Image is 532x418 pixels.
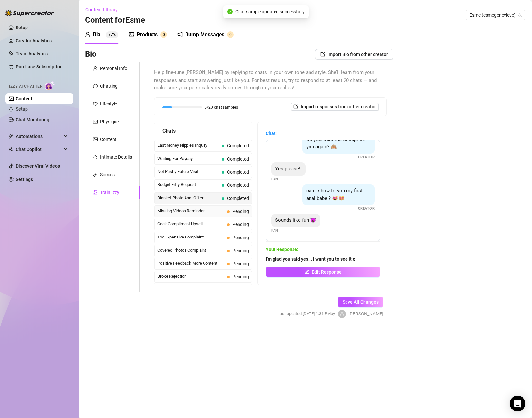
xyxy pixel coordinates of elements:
[157,247,224,254] span: Covered Photos Complaint
[5,10,54,16] img: logo-BBDzfeDw.svg
[93,172,98,177] span: link
[232,261,249,266] span: Pending
[227,182,249,188] span: Completed
[16,35,68,46] a: Creator Analytics
[177,32,183,37] span: notification
[157,181,219,188] span: Budget Fifty Request
[232,235,249,240] span: Pending
[232,248,249,253] span: Pending
[93,119,98,124] span: idcard
[93,190,98,195] span: experiment
[9,134,14,139] span: thunderbolt
[162,127,176,135] span: Chats
[470,10,522,20] span: Esme (esmegenevieve)
[157,195,219,201] span: Blanket Photo Anal Offer
[16,117,49,122] a: Chat Monitoring
[266,131,277,136] strong: Chat:
[157,260,224,267] span: Positive Feedback More Content
[338,297,383,307] button: Save All Changes
[227,196,249,201] span: Completed
[518,13,522,17] span: team
[93,137,98,142] span: picture
[204,105,238,109] span: 5/20 chat samples
[85,49,97,60] h3: Bio
[232,209,249,214] span: Pending
[157,221,224,227] span: Cock Compliment Upsell
[305,269,309,274] span: edit
[358,206,375,211] span: Creator
[16,25,28,30] a: Setup
[275,217,316,223] span: Sounds like fun 😈
[227,156,249,161] span: Completed
[100,171,115,178] div: Socials
[266,247,298,252] strong: Your Response:
[157,273,224,280] span: Broke Rejection
[100,153,132,161] div: Intimate Details
[301,104,376,109] span: Import responses from other creator
[510,396,525,411] div: Open Intercom Messenger
[291,103,379,111] button: Import responses from other creator
[343,299,379,305] span: Save All Changes
[16,64,62,69] a: Purchase Subscription
[129,32,134,37] span: picture
[16,144,62,155] span: Chat Copilot
[157,168,219,175] span: Not Pushy Future Visit
[93,31,100,39] div: Bio
[16,96,32,101] a: Content
[85,7,118,12] span: Content Library
[157,234,224,240] span: Too Expensive Complaint
[100,189,119,196] div: Train Izzy
[16,51,48,56] a: Team Analytics
[100,83,118,90] div: Chatting
[340,312,344,316] span: user
[328,52,388,57] span: Import Bio from other creator
[235,8,305,15] span: Chat sample updated successfully
[16,131,62,142] span: Automations
[306,188,363,201] span: can i show to you my first anal babe ? 😻😻
[320,52,325,57] span: import
[9,147,13,152] img: Chat Copilot
[93,155,98,159] span: fire
[266,256,355,262] strong: I'm glad you said yes... I want you to see it x
[16,177,33,182] a: Settings
[232,222,249,227] span: Pending
[16,163,60,169] a: Discover Viral Videos
[271,176,278,182] span: Fan
[160,31,167,38] sup: 0
[293,104,298,109] span: import
[232,274,249,279] span: Pending
[271,228,278,233] span: Fan
[185,31,224,39] div: Bump Messages
[348,310,383,317] span: [PERSON_NAME]
[85,32,90,37] span: user
[227,143,249,148] span: Completed
[85,5,123,15] button: Content Library
[100,65,127,72] div: Personal Info
[275,166,302,172] span: Yes please!!
[137,31,158,39] div: Products
[154,69,387,92] span: Help fine-tune [PERSON_NAME] by replying to chats in your own tone and style. She’ll learn from y...
[100,136,116,143] div: Content
[227,169,249,175] span: Completed
[93,84,98,88] span: message
[45,81,55,90] img: AI Chatter
[9,84,42,90] span: Izzy AI Chatter
[315,49,393,60] button: Import Bio from other creator
[227,31,234,38] sup: 0
[358,154,375,160] span: Creator
[157,155,219,162] span: Waiting For Payday
[227,9,233,14] span: check-circle
[157,208,224,214] span: Missing Videos Reminder
[100,118,119,125] div: Physique
[157,142,219,149] span: Last Money Nipples Inquiry
[100,100,117,107] div: Lifestyle
[106,31,118,38] sup: 77%
[93,66,98,71] span: user
[16,106,28,112] a: Setup
[266,267,380,277] button: Edit Response
[85,15,145,26] h3: Content for Esme
[93,102,98,106] span: heart
[312,269,342,275] span: Edit Response
[277,311,335,317] span: Last updated: [DATE] 1:31 PM by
